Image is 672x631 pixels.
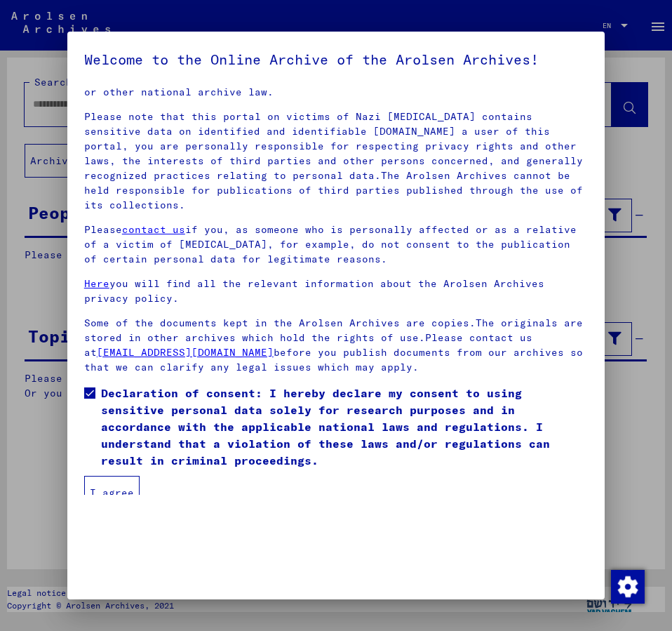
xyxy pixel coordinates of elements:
a: Here [84,277,109,290]
p: Please note that this portal on victims of Nazi [MEDICAL_DATA] contains sensitive data on identif... [84,109,588,213]
span: Declaration of consent: I hereby declare my consent to using sensitive personal data solely for r... [101,385,588,469]
p: you will find all the relevant information about the Arolsen Archives privacy policy. [84,277,588,306]
a: contact us [122,223,185,236]
button: I agree [84,476,140,510]
p: Some of the documents kept in the Arolsen Archives are copies.The originals are stored in other a... [84,316,588,375]
p: Please if you, as someone who is personally affected or as a relative of a victim of [MEDICAL_DAT... [84,222,588,267]
h5: Welcome to the Online Archive of the Arolsen Archives! [84,48,588,71]
img: Change consent [611,570,645,604]
div: Change consent [610,569,644,603]
a: [EMAIL_ADDRESS][DOMAIN_NAME] [97,346,274,359]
